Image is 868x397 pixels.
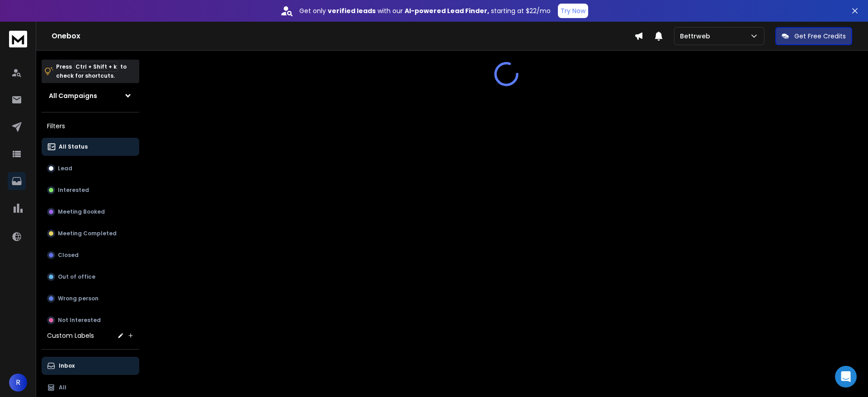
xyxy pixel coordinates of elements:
[42,378,139,397] button: All
[58,252,79,259] p: Closed
[74,61,118,72] span: Ctrl + Shift + k
[58,208,105,215] p: Meeting Booked
[775,27,852,45] button: Get Free Credits
[42,120,139,132] h3: Filters
[42,159,139,177] button: Lead
[59,362,75,369] p: Inbox
[49,91,97,100] h1: All Campaigns
[561,6,585,15] p: Try Now
[52,31,634,42] h1: Onebox
[9,374,27,392] button: R
[42,311,139,329] button: Not Interested
[58,230,117,237] p: Meeting Completed
[794,32,846,41] p: Get Free Credits
[680,32,714,41] p: Bettrweb
[42,357,139,375] button: Inbox
[42,181,139,199] button: Interested
[42,246,139,264] button: Closed
[835,366,857,388] div: Open Intercom Messenger
[59,143,88,150] p: All Status
[42,203,139,221] button: Meeting Booked
[58,317,101,324] p: Not Interested
[59,384,66,391] p: All
[42,138,139,156] button: All Status
[558,4,588,18] button: Try Now
[328,6,376,15] strong: verified leads
[42,290,139,308] button: Wrong person
[42,87,139,105] button: All Campaigns
[58,295,99,302] p: Wrong person
[58,273,95,280] p: Out of office
[56,62,127,80] p: Press to check for shortcuts.
[42,268,139,286] button: Out of office
[405,6,489,15] strong: AI-powered Lead Finder,
[299,6,551,15] p: Get only with our starting at $22/mo
[47,331,94,340] h3: Custom Labels
[58,187,89,194] p: Interested
[58,165,72,172] p: Lead
[9,31,27,47] img: logo
[42,224,139,243] button: Meeting Completed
